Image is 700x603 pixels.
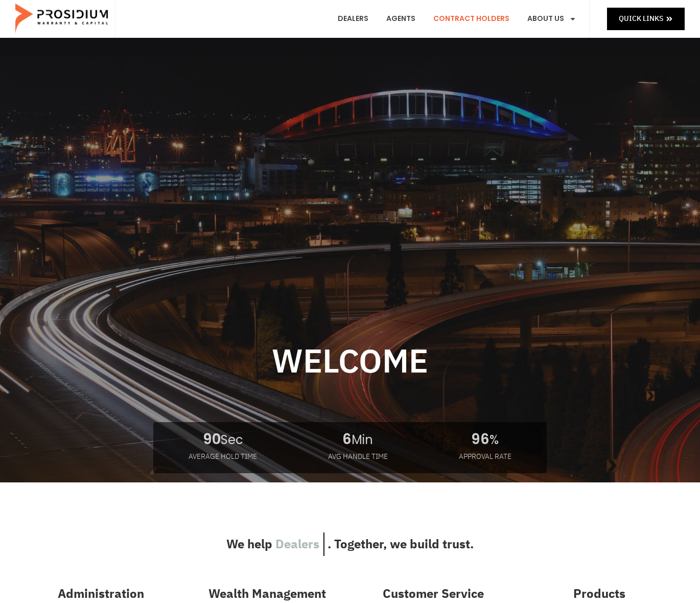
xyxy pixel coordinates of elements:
h3: Wealth Management [194,585,340,603]
span: . Together, we build trust. [328,532,474,556]
span: Quick Links [619,12,663,25]
a: Quick Links [607,8,685,30]
h3: Customer Service [360,585,506,603]
span: We help [226,532,272,556]
h3: Administration [28,585,174,603]
h3: Products [526,585,672,603]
